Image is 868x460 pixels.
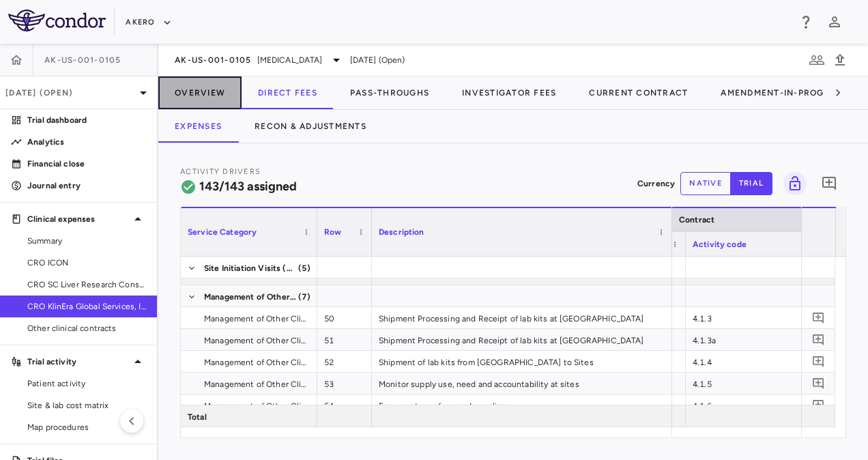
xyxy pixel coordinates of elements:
[242,76,334,109] button: Direct Fees
[188,406,207,428] span: Total
[27,213,130,225] p: Clinical expenses
[204,395,309,417] span: Management of Other Clinical Supplies
[812,311,825,324] svg: Add comment
[158,76,242,109] button: Overview
[27,235,146,247] span: Summary
[27,158,146,170] p: Financial close
[204,257,297,279] span: Site Initiation Visits (SIV)
[704,76,863,109] button: Amendment-In-Progress
[175,55,252,66] span: AK-US-001-0105
[199,177,297,196] h6: 143/143 assigned
[27,179,146,192] p: Journal entry
[686,394,822,416] div: 4.1.6
[8,10,106,31] img: logo-full-BYUhSk78.svg
[44,55,121,66] span: AK-US-001-0105
[809,352,828,371] button: Add comment
[812,355,825,368] svg: Add comment
[27,257,146,269] span: CRO ICON
[257,54,323,66] span: [MEDICAL_DATA]
[686,307,822,328] div: 4.1.3
[204,308,309,330] span: Management of Other Clinical Supplies
[372,329,672,350] div: Shipment Processing and Receipt of lab kits at [GEOGRAPHIC_DATA]
[317,307,372,328] div: 50
[573,76,704,109] button: Current Contract
[27,322,146,334] span: Other clinical contracts
[821,175,837,192] svg: Add comment
[27,399,146,412] span: Site & lab cost matrix
[809,374,828,392] button: Add comment
[27,421,146,433] span: Map procedures
[679,215,714,225] span: Contract
[372,307,672,328] div: Shipment Processing and Receipt of lab kits at [GEOGRAPHIC_DATA]
[204,330,309,351] span: Management of Other Clinical Supplies
[446,76,573,109] button: Investigator Fees
[5,87,135,99] p: [DATE] (Open)
[158,110,238,143] button: Expenses
[812,333,825,346] svg: Add comment
[372,373,672,394] div: Monitor supply use, need and accountability at sites
[372,394,672,416] div: Ensure return of unused supplies
[317,351,372,372] div: 52
[372,351,672,372] div: Shipment of lab kits from [GEOGRAPHIC_DATA] to Sites
[334,76,446,109] button: Pass-Throughs
[27,278,146,291] span: CRO SC Liver Research Consortium LLC
[27,356,130,368] p: Trial activity
[809,330,828,349] button: Add comment
[317,329,372,350] div: 51
[686,351,822,372] div: 4.1.4
[379,227,424,237] span: Description
[204,373,309,395] span: Management of Other Clinical Supplies
[298,286,310,308] span: (7)
[298,257,310,279] span: (5)
[180,167,261,176] span: Activity Drivers
[324,227,341,237] span: Row
[812,399,825,412] svg: Add comment
[809,396,828,414] button: Add comment
[317,394,372,416] div: 54
[238,110,383,143] button: Recon & Adjustments
[204,286,297,308] span: Management of Other Clinical Supplies
[730,172,772,195] button: trial
[778,172,807,195] span: You do not have permission to lock or unlock grids
[188,227,257,237] span: Service Category
[818,172,841,195] button: Add comment
[27,377,146,390] span: Patient activity
[693,240,747,249] span: Activity code
[686,373,822,394] div: 4.1.5
[686,329,822,350] div: 4.1.3a
[126,12,171,33] button: Akero
[809,308,828,327] button: Add comment
[27,300,146,313] span: CRO KlinEra Global Services, Inc
[317,373,372,394] div: 53
[637,177,675,190] p: Currency
[680,172,731,195] button: native
[812,377,825,390] svg: Add comment
[27,114,146,126] p: Trial dashboard
[350,54,405,66] span: [DATE] (Open)
[27,136,146,148] p: Analytics
[204,351,309,373] span: Management of Other Clinical Supplies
